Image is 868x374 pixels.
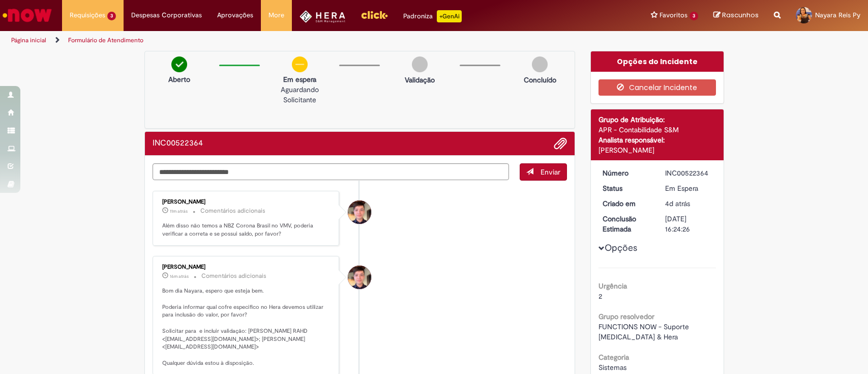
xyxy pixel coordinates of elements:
[598,125,716,135] div: APR - Contabilidade S&M
[665,214,712,234] div: [DATE] 16:24:26
[1,5,53,25] img: ServiceNow
[665,199,690,208] span: 4d atrás
[300,10,346,23] img: HeraLogo.png
[11,36,46,44] a: Página inicial
[665,199,690,208] time: 28/08/2025 14:24:26
[412,56,428,72] img: img-circle-grey.png
[541,167,560,177] span: Enviar
[595,198,657,209] dt: Criado em
[598,114,716,125] div: Grupo de Atribuição:
[200,207,265,215] small: Comentários adicionais
[162,222,332,238] p: Além disso não temos a NBZ Corona Brasil no VMV, poderia verificar a correta e se possui saldo, p...
[437,10,462,22] p: +GenAi
[665,183,712,193] div: Em Espera
[153,163,510,181] textarea: Digite sua mensagem aqui...
[361,7,388,22] img: click_logo_yellow_360x200.png
[162,264,332,270] div: [PERSON_NAME]
[170,273,189,279] time: 01/09/2025 09:32:44
[598,135,716,145] div: Analista responsável:
[722,10,759,20] span: Rascunhos
[162,199,332,205] div: [PERSON_NAME]
[348,266,371,289] div: Luan Pablo De Moraes
[8,31,571,50] ul: Trilhas de página
[665,198,712,209] div: 28/08/2025 14:24:26
[660,10,687,20] span: Favoritos
[598,312,654,321] b: Grupo resolvedor
[265,84,334,105] p: Aguardando Solicitante
[162,287,332,367] p: Bom dia Nayara, espero que esteja bem. Poderia informar qual cofre especifico no Hera devemos uti...
[107,12,116,20] span: 3
[170,208,188,214] time: 01/09/2025 09:36:57
[348,200,371,224] div: Luan Pablo De Moraes
[170,208,188,214] span: 11m atrás
[690,12,698,20] span: 3
[598,353,629,362] b: Categoria
[598,281,627,291] b: Urgência
[265,74,334,84] p: Em espera
[815,11,860,19] span: Nayara Reis Py
[292,56,308,72] img: circle-minus.png
[153,139,203,148] h2: INC00522364 Histórico de tíquete
[598,322,691,341] span: FUNCTIONS NOW - Suporte [MEDICAL_DATA] & Hera
[595,214,657,234] dt: Conclusão Estimada
[591,51,724,72] div: Opções do Incidente
[170,273,189,279] span: 16m atrás
[554,137,567,150] button: Adicionar anexos
[520,163,567,181] button: Enviar
[70,10,105,20] span: Requisições
[598,145,716,155] div: [PERSON_NAME]
[217,10,253,20] span: Aprovações
[598,292,602,301] span: 2
[665,168,712,178] div: INC00522364
[68,36,143,44] a: Formulário de Atendimento
[713,11,759,20] a: Rascunhos
[405,75,435,85] p: Validação
[532,56,548,72] img: img-circle-grey.png
[598,79,716,96] button: Cancelar Incidente
[131,10,202,20] span: Despesas Corporativas
[201,272,266,280] small: Comentários adicionais
[268,10,284,20] span: More
[524,75,556,85] p: Concluído
[171,56,187,72] img: check-circle-green.png
[403,10,462,22] div: Padroniza
[598,363,626,372] span: Sistemas
[595,183,657,193] dt: Status
[168,74,190,84] p: Aberto
[595,168,657,178] dt: Número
